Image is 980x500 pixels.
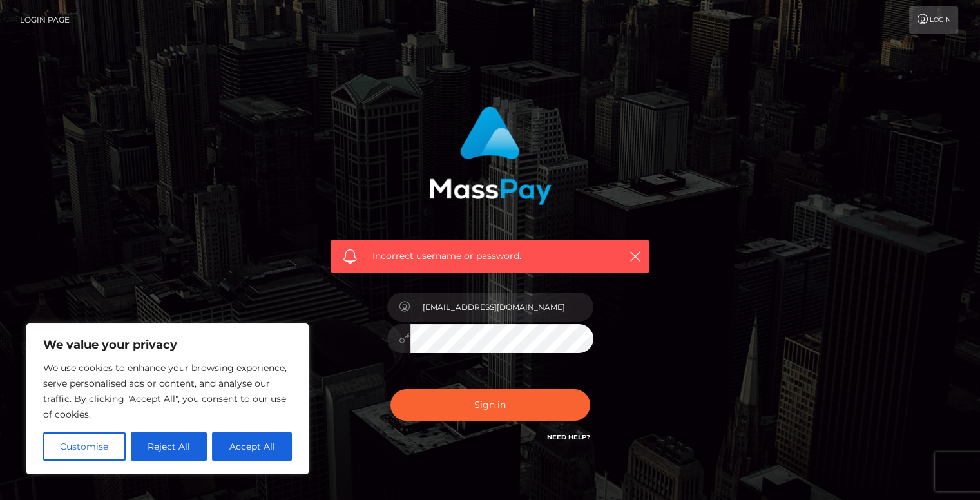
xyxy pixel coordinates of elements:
button: Accept All [212,432,292,461]
span: Incorrect username or password. [372,249,608,263]
button: Reject All [131,432,207,461]
a: Login [909,6,958,34]
div: We value your privacy [26,323,309,474]
p: We use cookies to enhance your browsing experience, serve personalised ads or content, and analys... [43,360,292,422]
p: We value your privacy [43,337,292,352]
a: Login Page [20,6,70,34]
a: Need Help? [547,433,590,441]
button: Sign in [390,389,590,421]
button: Customise [43,432,126,461]
img: MassPay Login [429,106,552,205]
input: Username... [410,293,593,322]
